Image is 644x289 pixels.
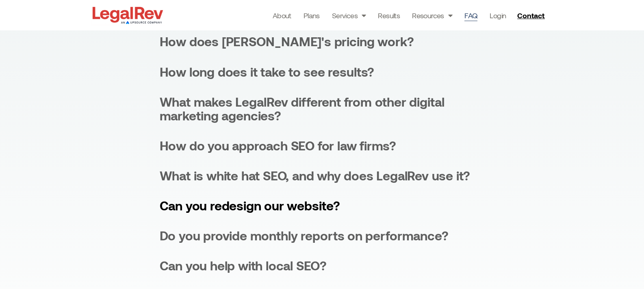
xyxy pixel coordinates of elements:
[160,65,485,79] summary: How long does it take to see results?
[304,10,320,21] a: Plans
[160,229,485,242] summary: Do you provide monthly reports on performance?
[160,199,485,212] summary: Can you redesign our website?
[160,259,485,272] summary: Can you help with local SEO?
[517,12,544,19] span: Contact
[332,10,366,21] a: Services
[490,10,506,21] a: Login
[273,10,506,21] nav: Menu
[160,259,327,272] div: Can you help with local SEO?
[160,199,340,212] div: Can you redesign our website?
[273,10,291,21] a: About
[514,9,550,22] a: Contact
[160,139,485,152] summary: How do you approach SEO for law firms?
[160,95,485,122] summary: What makes LegalRev different from other digital marketing agencies?
[160,65,375,79] div: How long does it take to see results?
[464,10,477,21] a: FAQ
[160,169,485,182] summary: What is white hat SEO, and why does LegalRev use it?
[412,10,452,21] a: Resources
[160,34,414,48] div: How does [PERSON_NAME]'s pricing work?
[378,10,400,21] a: Results
[160,229,449,242] div: Do you provide monthly reports on performance?
[160,34,485,48] summary: How does [PERSON_NAME]'s pricing work?
[160,139,397,152] div: How do you approach SEO for law firms?
[160,169,471,182] div: What is white hat SEO, and why does LegalRev use it?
